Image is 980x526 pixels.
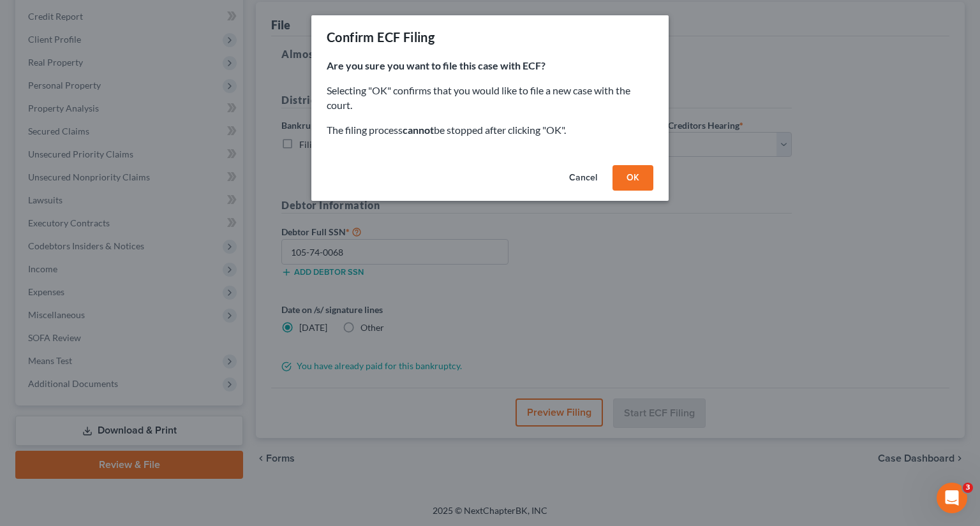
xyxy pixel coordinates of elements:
[937,483,967,513] iframe: Intercom live chat
[327,28,434,46] div: Confirm ECF Filing
[327,84,653,113] p: Selecting "OK" confirms that you would like to file a new case with the court.
[559,165,607,191] button: Cancel
[612,165,653,191] button: OK
[403,124,434,136] strong: cannot
[327,123,653,138] p: The filing process be stopped after clicking "OK".
[327,59,546,71] strong: Are you sure you want to file this case with ECF?
[963,483,973,493] span: 3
